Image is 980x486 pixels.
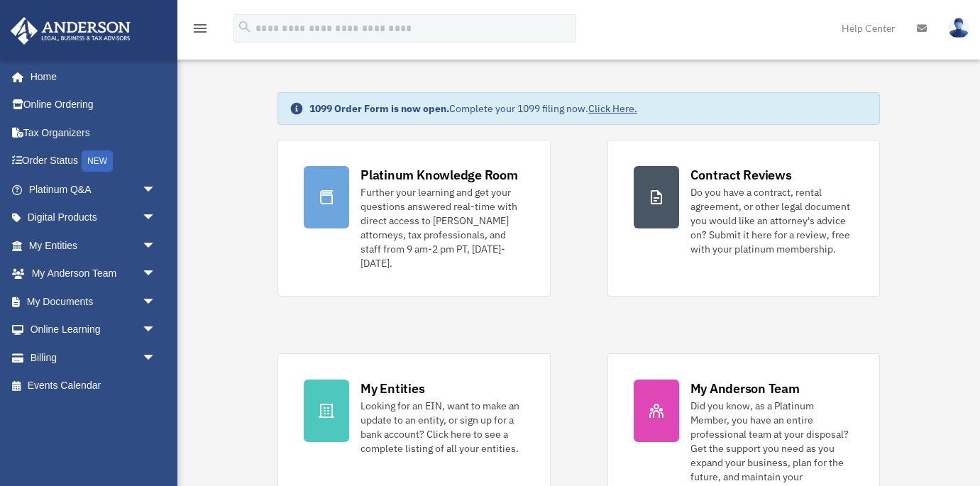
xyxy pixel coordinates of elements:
a: Digital Productsarrow_drop_down [10,204,177,232]
i: menu [192,20,209,37]
div: My Anderson Team [690,380,800,397]
img: Anderson Advisors Platinum Portal [6,17,135,45]
div: Looking for an EIN, want to make an update to an entity, or sign up for a bank account? Click her... [360,399,524,455]
a: Click Here. [588,102,637,115]
div: Platinum Knowledge Room [360,166,518,184]
strong: 1099 Order Form is now open. [309,102,449,115]
span: arrow_drop_down [142,287,170,316]
div: My Entities [360,380,424,397]
div: Complete your 1099 filing now. [309,101,637,116]
a: Platinum Q&Aarrow_drop_down [10,175,177,204]
div: Further your learning and get your questions answered real-time with direct access to [PERSON_NAM... [360,185,524,270]
a: Online Ordering [10,91,177,119]
a: My Documentsarrow_drop_down [10,287,177,316]
span: arrow_drop_down [142,231,170,260]
a: My Anderson Teamarrow_drop_down [10,260,177,288]
a: Home [10,62,170,91]
a: menu [192,25,209,37]
a: Online Learningarrow_drop_down [10,316,177,344]
span: arrow_drop_down [142,260,170,289]
img: User Pic [948,18,969,38]
a: Events Calendar [10,372,177,400]
a: Order StatusNEW [10,147,177,176]
span: arrow_drop_down [142,175,170,204]
a: Platinum Knowledge Room Further your learning and get your questions answered real-time with dire... [277,140,550,297]
div: NEW [82,150,113,172]
div: Do you have a contract, rental agreement, or other legal document you would like an attorney's ad... [690,185,854,256]
a: Tax Organizers [10,118,177,147]
i: search [237,19,253,35]
a: My Entitiesarrow_drop_down [10,231,177,260]
div: Contract Reviews [690,166,792,184]
span: arrow_drop_down [142,343,170,372]
a: Billingarrow_drop_down [10,343,177,372]
span: arrow_drop_down [142,204,170,233]
span: arrow_drop_down [142,316,170,345]
a: Contract Reviews Do you have a contract, rental agreement, or other legal document you would like... [607,140,880,297]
